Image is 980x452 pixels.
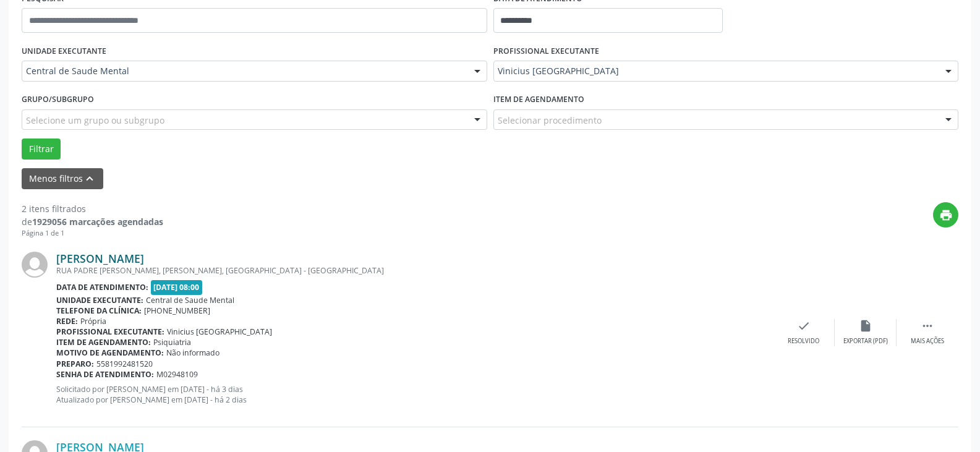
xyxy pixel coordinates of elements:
[80,316,106,326] span: Própria
[22,215,163,228] div: de
[56,305,142,316] b: Telefone da clínica:
[56,359,94,369] b: Preparo:
[32,216,163,228] strong: 1929056 marcações agendadas
[22,228,163,239] div: Página 1 de 1
[921,319,934,333] i: 
[167,326,272,337] span: Vinicius [GEOGRAPHIC_DATA]
[153,337,191,348] span: Psiquiatria
[493,41,599,61] label: PROFISSIONAL EXECUTANTE
[788,337,819,346] div: Resolvido
[56,326,164,337] b: Profissional executante:
[797,319,811,333] i: check
[498,114,602,127] span: Selecionar procedimento
[859,319,872,333] i: insert_drive_file
[96,359,153,369] span: 5581992481520
[22,139,61,160] button: Filtrar
[498,65,934,77] span: Vinicius [GEOGRAPHIC_DATA]
[939,208,953,222] i: print
[156,369,198,380] span: M02948109
[56,337,151,348] b: Item de agendamento:
[26,65,462,77] span: Central de Saude Mental
[911,337,944,346] div: Mais ações
[933,202,958,228] button: print
[22,202,163,215] div: 2 itens filtrados
[56,265,773,276] div: RUA PADRE [PERSON_NAME], [PERSON_NAME], [GEOGRAPHIC_DATA] - [GEOGRAPHIC_DATA]
[22,168,103,190] button: Menos filtroskeyboard_arrow_up
[56,348,164,358] b: Motivo de agendamento:
[56,295,143,305] b: Unidade executante:
[843,337,888,346] div: Exportar (PDF)
[56,369,154,380] b: Senha de atendimento:
[56,384,773,405] p: Solicitado por [PERSON_NAME] em [DATE] - há 3 dias Atualizado por [PERSON_NAME] em [DATE] - há 2 ...
[83,172,96,185] i: keyboard_arrow_up
[144,305,210,316] span: [PHONE_NUMBER]
[22,41,106,61] label: UNIDADE EXECUTANTE
[151,280,203,294] span: [DATE] 08:00
[22,252,48,278] img: img
[26,114,164,127] span: Selecione um grupo ou subgrupo
[56,316,78,326] b: Rede:
[56,252,144,265] a: [PERSON_NAME]
[493,90,584,109] label: Item de agendamento
[22,90,94,109] label: Grupo/Subgrupo
[146,295,234,305] span: Central de Saude Mental
[56,282,148,292] b: Data de atendimento:
[166,348,219,358] span: Não informado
